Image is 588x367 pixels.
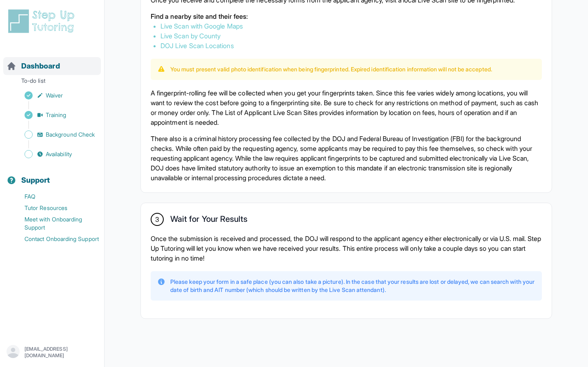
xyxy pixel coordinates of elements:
span: Training [46,111,67,119]
h2: Wait for Your Results [170,214,247,227]
a: Live Scan with Google Maps [160,22,243,30]
p: Please keep your form in a safe place (you can also take a picture). In the case that your result... [170,278,535,294]
p: Find a nearby site and their fees: [151,11,542,21]
a: Meet with Onboarding Support [7,214,104,233]
span: Availability [46,150,72,158]
p: [EMAIL_ADDRESS][DOMAIN_NAME] [24,346,98,359]
a: DOJ Live Scan Locations [160,42,234,50]
a: Waiver [7,90,104,101]
button: Support [3,161,101,189]
a: Background Check [7,129,104,140]
a: Live Scan by County [160,32,220,40]
img: logo [7,8,79,34]
button: [EMAIL_ADDRESS][DOMAIN_NAME] [7,345,98,360]
button: Dashboard [3,47,101,75]
a: Availability [7,148,104,160]
span: Dashboard [21,60,60,72]
p: A fingerprint-rolling fee will be collected when you get your fingerprints taken. Since this fee ... [151,88,542,127]
p: Once the submission is received and processed, the DOJ will respond to the applicant agency eithe... [151,234,542,263]
p: There also is a criminal history processing fee collected by the DOJ and Federal Bureau of Invest... [151,134,542,183]
a: FAQ [7,191,104,202]
span: Waiver [46,91,63,99]
span: Background Check [46,130,95,139]
a: Tutor Resources [7,202,104,214]
p: To-do list [3,77,101,88]
a: Contact Onboarding Support [7,233,104,245]
span: 3 [155,214,159,224]
p: You must present valid photo identification when being fingerprinted. Expired identification info... [170,65,492,73]
a: Training [7,109,104,121]
span: Support [21,175,50,186]
a: Dashboard [7,60,60,72]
